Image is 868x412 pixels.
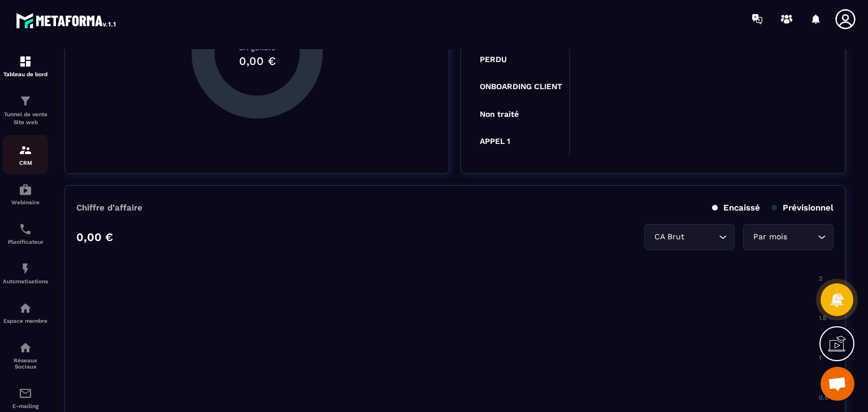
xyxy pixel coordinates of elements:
[652,231,687,243] span: CA Brut
[819,394,828,401] tspan: 0.5
[3,111,48,126] p: Tunnel de vente Site web
[3,253,48,293] a: automationsautomationsAutomatisations
[480,55,507,64] tspan: PERDU
[3,357,48,370] p: Réseaux Sociaux
[19,143,32,157] img: formation
[19,183,32,196] img: automations
[3,199,48,205] p: Webinaire
[819,354,821,362] tspan: 1
[771,203,834,213] p: Prévisionnel
[3,278,48,284] p: Automatisations
[3,239,48,245] p: Planificateur
[3,332,48,378] a: social-networksocial-networkRéseaux Sociaux
[821,367,854,401] div: Ouvrir le chat
[19,222,32,236] img: scheduler
[687,231,716,243] input: Search for option
[743,224,834,250] div: Search for option
[16,10,118,30] img: logo
[19,55,32,68] img: formation
[3,318,48,324] p: Espace membre
[19,341,32,354] img: social-network
[3,46,48,86] a: formationformationTableau de bord
[3,135,48,174] a: formationformationCRM
[480,109,519,119] tspan: Non traité
[644,224,735,250] div: Search for option
[480,137,510,146] tspan: APPEL 1
[3,174,48,214] a: automationsautomationsWebinaire
[19,301,32,315] img: automations
[3,160,48,166] p: CRM
[712,203,760,213] p: Encaissé
[789,231,815,243] input: Search for option
[3,403,48,409] p: E-mailing
[480,82,562,91] tspan: ONBOARDING CLIENT
[19,387,32,400] img: email
[76,203,142,213] p: Chiffre d’affaire
[750,231,789,243] span: Par mois
[3,293,48,332] a: automationsautomationsEspace membre
[3,214,48,253] a: schedulerschedulerPlanificateur
[819,275,822,282] tspan: 2
[819,314,826,322] tspan: 1.5
[76,230,113,244] p: 0,00 €
[3,86,48,135] a: formationformationTunnel de vente Site web
[19,94,32,108] img: formation
[3,71,48,77] p: Tableau de bord
[19,262,32,275] img: automations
